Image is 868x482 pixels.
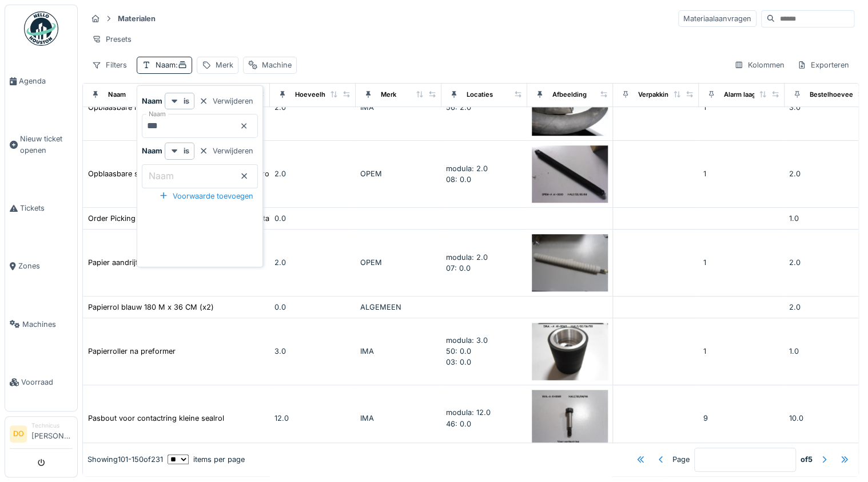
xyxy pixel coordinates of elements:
li: DO [10,425,27,443]
div: 2.0 [789,168,866,179]
img: Badge_color-CXgf-gQk.svg [24,11,58,46]
span: : [176,61,187,69]
div: Hoeveelheid [295,90,335,100]
div: 3.0 [274,346,351,357]
div: 12.0 [274,413,351,424]
div: Naam [156,60,187,70]
div: Merk [381,90,396,100]
div: Naam [108,90,126,100]
div: IMA [360,413,437,424]
div: 2.0 [274,257,351,268]
div: 1.0 [789,213,866,224]
div: Pasbout voor contactring kleine sealrol [88,413,224,424]
div: IMA [360,102,437,113]
strong: is [184,96,189,106]
div: Merk [216,60,233,70]
span: 50: 0.0 [446,347,471,355]
div: 10.0 [789,413,866,424]
img: Opblaasbare rubber voor folierol [532,78,608,136]
div: OPEM [360,257,437,268]
div: Exporteren [792,57,854,73]
div: 0.0 [274,213,351,224]
strong: Naam [142,145,162,156]
div: 3.0 [789,102,866,113]
strong: Materialen [113,13,160,24]
div: Papierrol blauw 180 M x 36 CM (x2) [88,302,214,313]
div: Machine [262,60,292,70]
strong: Naam [142,96,162,106]
div: ALGEMEEN [360,302,437,313]
div: 1 [703,102,780,113]
div: 0.0 [274,302,351,313]
span: 56: 2.0 [446,103,471,112]
div: 9 [703,413,780,424]
div: Verpakking [638,90,672,100]
div: 2.0 [274,102,351,113]
div: Order Picking Etagewagen Magazijnwagen Rolcontainer [88,213,282,224]
span: 08: 0.0 [446,175,471,184]
span: Voorraad [21,377,73,388]
div: 1 [703,257,780,268]
div: Kolommen [729,57,790,73]
img: Papierroller na preformer [532,323,608,380]
span: modula: 12.0 [446,408,491,417]
div: 2.0 [274,168,351,179]
li: [PERSON_NAME] [31,421,73,446]
div: IMA [360,346,437,357]
div: 1.0 [789,346,866,357]
div: items per page [168,455,245,465]
img: Opblaasbare slang voor expansieas Opem papier rol Pegaso 500/1000 [532,145,608,203]
div: Papier aandrijfrol FC300 [88,257,173,268]
span: modula: 3.0 [446,336,488,345]
span: Machines [22,319,73,330]
div: Technicus [31,421,73,430]
div: 2.0 [789,302,866,313]
div: 1 [703,168,780,179]
label: Naam [146,109,168,119]
span: modula: 2.0 [446,253,488,262]
div: Page [672,455,690,465]
div: Opblaasbare rubber voor folierol [88,102,202,113]
div: Papierroller na preformer [88,346,176,357]
div: Locaties [467,90,493,100]
div: 2.0 [789,257,866,268]
strong: of 5 [801,455,813,465]
span: Zones [18,260,73,271]
div: Alarm laag niveau [724,90,779,100]
div: Showing 101 - 150 of 231 [87,455,163,465]
span: 46: 0.0 [446,420,471,428]
span: modula: 2.0 [446,164,488,173]
div: Materiaalaanvragen [678,10,756,27]
div: Filters [87,57,132,73]
div: Presets [87,31,137,48]
span: Agenda [19,76,73,86]
div: 1 [703,346,780,357]
span: Nieuw ticket openen [20,133,73,155]
span: 03: 0.0 [446,358,471,366]
label: Naam [146,169,176,183]
span: Tickets [20,203,73,214]
span: 07: 0.0 [446,264,471,272]
div: Voorwaarde toevoegen [154,188,258,204]
div: Verwijderen [194,93,258,109]
img: Pasbout voor contactring kleine sealrol [532,390,608,447]
div: OPEM [360,168,437,179]
div: Verwijderen [194,143,258,159]
strong: is [184,145,189,156]
img: Papier aandrijfrol FC300 [532,234,608,291]
div: Afbeelding [552,90,587,100]
div: Opblaasbare slang voor expansieas Opem papier rol Pegaso 500/1000 [88,168,335,179]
